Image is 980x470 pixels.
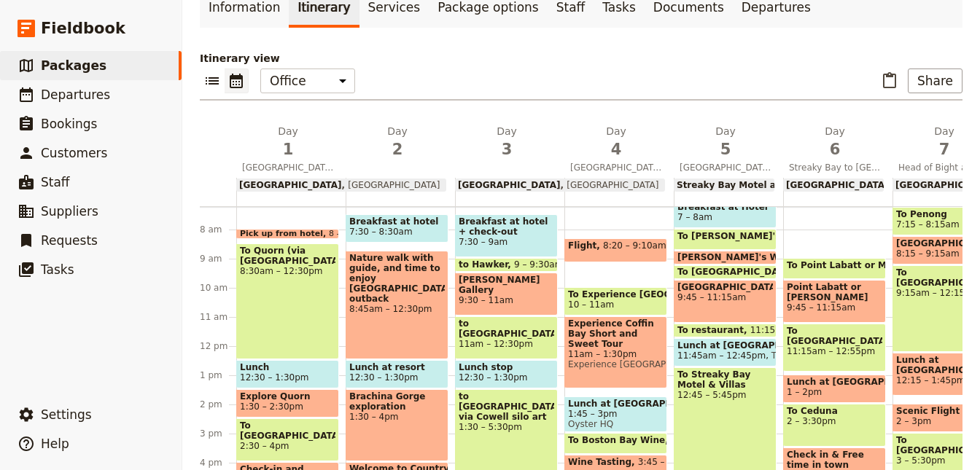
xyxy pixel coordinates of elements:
[351,124,443,160] h2: Day
[240,391,335,402] span: Explore Quorn
[568,435,672,445] span: To Boston Bay Wine
[200,311,236,323] div: 11 am
[200,428,236,439] div: 3 pm
[41,233,98,248] span: Requests
[200,253,236,265] div: 9 am
[458,180,561,190] span: [GEOGRAPHIC_DATA]
[240,420,335,441] span: To [GEOGRAPHIC_DATA]
[459,422,554,432] span: 1:30 – 5:30pm
[783,324,886,372] div: To [GEOGRAPHIC_DATA]11:15am – 12:55pm
[240,266,335,276] span: 8:30am – 12:30pm
[570,124,662,160] h2: Day
[568,318,664,349] span: Experience Coffin Bay Short and Sweet Tour
[200,51,962,66] p: Itinerary view
[459,372,527,383] span: 12:30 – 1:30pm
[236,179,446,192] div: [GEOGRAPHIC_DATA][GEOGRAPHIC_DATA]
[349,216,445,227] span: Breakfast at hotel
[677,390,773,400] span: 12:45 – 5:45pm
[568,457,638,467] span: Wine Tasting
[568,359,664,369] span: Experience [GEOGRAPHIC_DATA]
[41,117,97,131] span: Bookings
[787,450,882,470] span: Check in & Free time in town
[349,391,445,412] span: Brachina Gorge exploration
[603,240,666,259] span: 8:20 – 9:10am
[41,175,70,189] span: Staff
[674,265,777,279] div: To [GEOGRAPHIC_DATA]
[783,124,892,178] button: Day6Streaky Bay to [GEOGRAPHIC_DATA]
[787,260,971,270] span: To Point Labatt or Muphys Haysteak
[877,68,902,93] button: Paste itinerary item
[680,138,771,160] span: 5
[200,68,225,93] button: List view
[225,68,249,93] button: Calendar view
[564,124,674,178] button: Day4[GEOGRAPHIC_DATA] to [GEOGRAPHIC_DATA]
[236,229,339,239] div: Pick up from hotel8 – 8:15am
[568,419,664,429] span: Oyster HQ
[677,340,773,350] span: Lunch at [GEOGRAPHIC_DATA]
[459,339,554,349] span: 11am – 12:30pm
[200,369,236,381] div: 1 pm
[349,362,445,372] span: Lunch at resort
[896,248,960,259] span: 8:15 – 9:15am
[766,350,859,361] span: The Fresh Fish Place
[568,289,664,299] span: To Experience [GEOGRAPHIC_DATA]
[564,287,667,316] div: To Experience [GEOGRAPHIC_DATA]10 – 11am
[236,389,339,418] div: Explore Quorn1:30 – 2:30pm
[564,238,667,262] div: Flight8:20 – 9:10am[PERSON_NAME]
[677,202,773,212] span: Breakfast at Hotel
[674,324,777,337] div: To restaurant11:15 – 11:45am
[242,124,334,160] h2: Day
[41,87,110,102] span: Departures
[783,375,886,403] div: Lunch at [GEOGRAPHIC_DATA]1 – 2pm
[674,280,777,323] div: [GEOGRAPHIC_DATA]9:45 – 11:15am
[674,162,777,173] span: [GEOGRAPHIC_DATA] to [GEOGRAPHIC_DATA]
[789,138,881,160] span: 6
[349,227,413,237] span: 7:30 – 8:30am
[239,180,342,190] span: [GEOGRAPHIC_DATA]
[236,243,339,359] div: To Quorn (via [GEOGRAPHIC_DATA])8:30am – 12:30pm
[514,259,563,270] span: 9 – 9:30am
[787,326,882,346] span: To [GEOGRAPHIC_DATA]
[896,219,960,230] span: 7:15 – 8:15am
[236,124,346,178] button: Day1[GEOGRAPHIC_DATA] to Ikara-Flinders Ranges
[459,391,554,422] span: to [GEOGRAPHIC_DATA] via Cowell silo art
[674,179,774,192] div: Streaky Bay Motel and Villas
[240,441,335,451] span: 2:30 – 4pm
[568,299,614,310] span: 10 – 11am
[455,124,564,166] button: Day3
[41,58,106,73] span: Packages
[674,338,777,367] div: Lunch at [GEOGRAPHIC_DATA]11:45am – 12:45pmThe Fresh Fish Place
[200,282,236,294] div: 10 am
[787,387,822,397] span: 1 – 2pm
[200,224,236,235] div: 8 am
[349,412,445,422] span: 1:30 – 4pm
[242,138,334,160] span: 1
[240,362,335,372] span: Lunch
[783,162,887,173] span: Streaky Bay to [GEOGRAPHIC_DATA]
[342,180,440,190] span: [GEOGRAPHIC_DATA]
[786,180,889,190] span: [GEOGRAPHIC_DATA]
[677,267,800,277] span: To [GEOGRAPHIC_DATA]
[240,230,329,238] span: Pick up from hotel
[349,253,445,304] span: Nature walk with guide, and time to enjoy [GEOGRAPHIC_DATA] outback
[750,325,825,335] span: 11:15 – 11:45am
[564,396,667,432] div: Lunch at [GEOGRAPHIC_DATA]1:45 – 3pmOyster HQ
[787,377,882,387] span: Lunch at [GEOGRAPHIC_DATA]
[329,230,374,238] span: 8 – 8:15am
[677,369,773,390] span: To Streaky Bay Motel & Villas
[349,372,418,383] span: 12:30 – 1:30pm
[677,231,810,241] span: To [PERSON_NAME]'s Way
[459,295,554,305] span: 9:30 – 11am
[666,240,744,259] span: [PERSON_NAME]
[200,340,236,352] div: 12 pm
[200,399,236,410] div: 2 pm
[349,304,445,314] span: 8:45am – 12:30pm
[677,212,712,222] span: 7 – 8am
[787,416,882,426] span: 2 – 3:30pm
[236,360,339,388] div: Lunch12:30 – 1:30pm
[459,259,514,270] span: to Hawker
[677,350,766,361] span: 11:45am – 12:45pm
[346,251,448,359] div: Nature walk with guide, and time to enjoy [GEOGRAPHIC_DATA] outback8:45am – 12:30pm
[561,180,659,190] span: [GEOGRAPHIC_DATA]
[41,407,92,422] span: Settings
